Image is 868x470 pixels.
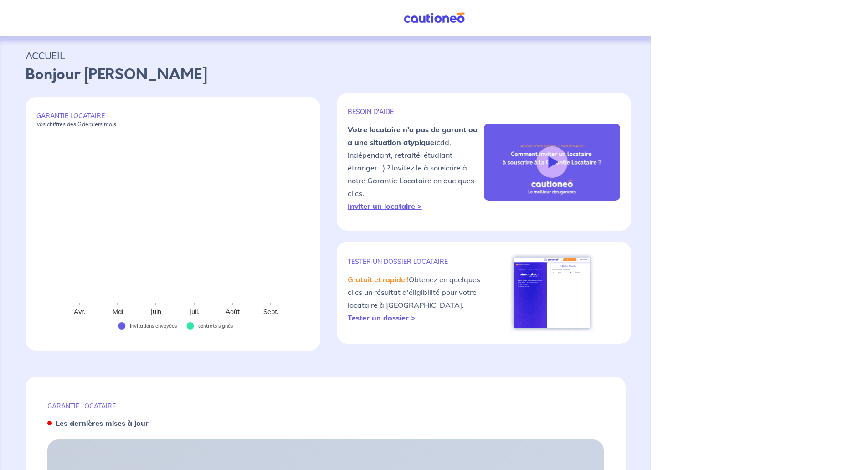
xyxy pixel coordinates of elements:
[56,418,149,428] strong: Les dernières mises à jour
[348,273,484,324] p: Obtenez en quelques clics un résultat d'éligibilité pour votre locataire à [GEOGRAPHIC_DATA].
[36,112,309,128] p: GARANTIE LOCATAIRE
[348,313,416,322] a: Tester un dossier >
[226,308,240,316] text: Août
[348,275,409,284] em: Gratuit et rapide !
[74,308,85,316] text: Avr.
[509,253,595,333] img: simulateur.png
[26,47,626,64] p: ACCUEIL
[348,125,478,147] strong: Votre locataire n'a pas de garant ou a une situation atypique
[484,124,620,200] img: video-gli-new-none.jpg
[348,201,422,211] a: Inviter un locataire >
[26,64,626,86] p: Bonjour [PERSON_NAME]
[189,308,199,316] text: Juil.
[348,108,484,116] p: BESOIN D'AIDE
[150,308,161,316] text: Juin
[400,12,468,24] img: Cautioneo
[348,258,484,266] p: TESTER un dossier locataire
[113,308,123,316] text: Mai
[348,123,484,212] p: (cdd, indépendant, retraité, étudiant étranger...) ? Invitez le à souscrire à notre Garantie Loca...
[263,308,278,316] text: Sept.
[47,402,604,410] p: GARANTIE LOCATAIRE
[36,121,116,128] em: Vos chiffres des 6 derniers mois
